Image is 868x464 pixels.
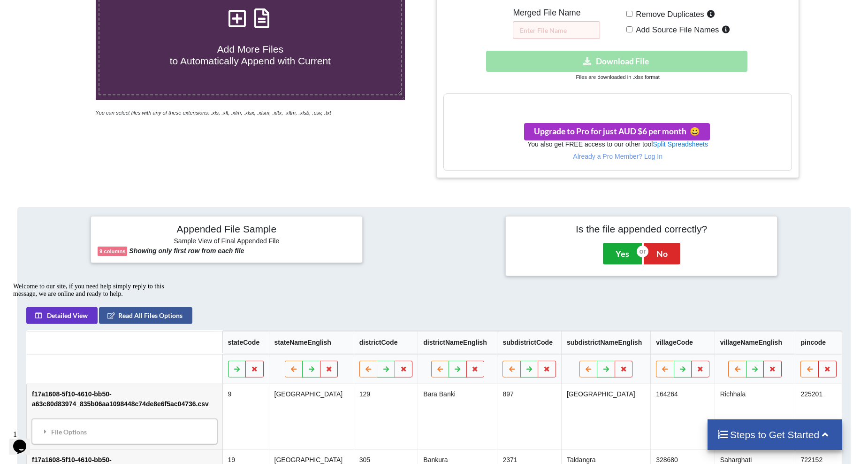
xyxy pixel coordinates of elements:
th: districtCode [354,331,418,354]
th: districtNameEnglish [418,331,497,354]
td: 225201 [795,384,841,449]
span: Add Source File Names [632,25,719,34]
small: Files are downloaded in .xlsx format [576,74,659,80]
button: Yes [603,243,642,264]
iframe: chat widget [9,426,39,455]
th: subdistrictNameEnglish [561,331,650,354]
h6: Sample View of Final Appended File [98,237,356,247]
td: [GEOGRAPHIC_DATA] [268,384,353,449]
input: Enter File Name [513,21,600,39]
span: smile [686,126,700,136]
a: Split Spreadsheets [653,140,708,148]
th: villageCode [650,331,715,354]
h4: Steps to Get Started [717,429,833,441]
b: 9 columns [99,248,125,254]
button: Read All Files Options [99,307,192,324]
td: 129 [354,384,418,449]
th: pincode [795,331,841,354]
h6: You also get FREE access to our other tool [444,140,792,148]
th: stateCode [222,331,268,354]
i: You can select files with any of these extensions: .xls, .xlt, .xlm, .xlsx, .xlsm, .xltx, .xltm, ... [96,110,331,116]
div: Welcome to our site, if you need help simply reply to this message, we are online and ready to help. [4,4,173,19]
td: 164264 [650,384,715,449]
button: Upgrade to Pro for just AUD $6 per monthsmile [524,123,710,140]
td: 897 [497,384,561,449]
h5: Merged File Name [513,8,600,18]
th: stateNameEnglish [268,331,353,354]
h4: Appended File Sample [98,223,356,236]
p: Already a Pro Member? Log In [444,152,792,161]
div: File Options [35,422,214,441]
th: subdistrictCode [497,331,561,354]
h4: Is the file appended correctly? [512,223,770,235]
b: Showing only first row from each file [129,247,244,255]
td: Richhala [714,384,795,449]
td: 9 [222,384,268,449]
td: Bara Banki [418,384,497,449]
iframe: chat widget [9,279,178,422]
h3: Your files are more than 1 MB [444,99,792,109]
span: Welcome to our site, if you need help simply reply to this message, we are online and ready to help. [4,4,155,18]
th: villageNameEnglish [714,331,795,354]
span: Add More Files to Automatically Append with Current [170,44,331,66]
span: Remove Duplicates [632,10,704,19]
td: [GEOGRAPHIC_DATA] [561,384,650,449]
span: Upgrade to Pro for just AUD $6 per month [534,126,700,136]
button: No [644,243,680,264]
